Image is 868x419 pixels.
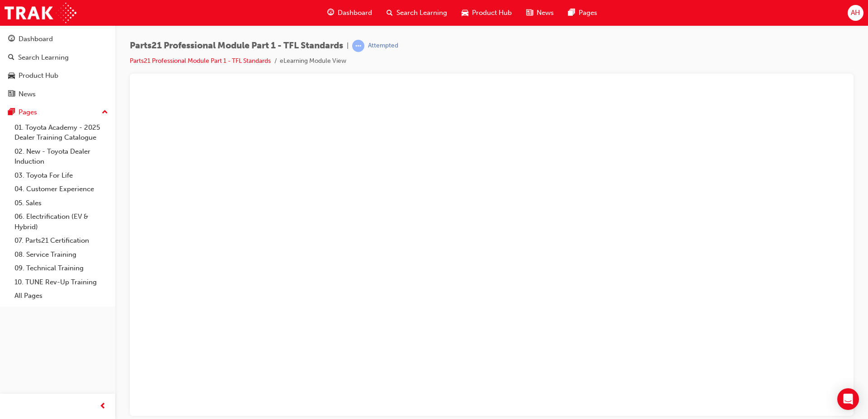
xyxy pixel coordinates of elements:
[11,169,112,183] a: 03. Toyota For Life
[11,234,112,248] a: 07. Parts21 Certification
[4,31,112,47] a: Dashboard
[4,49,112,66] a: Search Learning
[379,4,454,22] a: search-iconSearch Learning
[11,145,112,169] a: 02. New - Toyota Dealer Induction
[4,104,112,121] button: Pages
[347,41,349,51] span: |
[19,34,53,44] div: Dashboard
[19,89,36,99] div: News
[11,121,112,145] a: 01. Toyota Academy - 2025 Dealer Training Catalogue
[11,210,112,234] a: 06. Electrification (EV & Hybrid)
[519,4,561,22] a: news-iconNews
[11,261,112,275] a: 09. Technical Training
[8,108,15,117] span: pages-icon
[579,8,597,18] span: Pages
[327,7,334,19] span: guage-icon
[526,7,533,19] span: news-icon
[8,72,15,80] span: car-icon
[396,8,447,18] span: Search Learning
[18,52,69,63] div: Search Learning
[19,71,58,81] div: Product Hub
[11,248,112,262] a: 08. Service Training
[387,7,393,19] span: search-icon
[130,57,271,65] a: Parts21 Professional Module Part 1 - TFL Standards
[8,90,15,99] span: news-icon
[848,5,863,21] button: AH
[4,67,112,84] a: Product Hub
[368,42,398,50] div: Attempted
[4,29,112,104] button: DashboardSearch LearningProduct HubNews
[8,54,14,62] span: search-icon
[19,107,37,118] div: Pages
[280,56,346,66] li: eLearning Module View
[99,401,106,412] span: prev-icon
[837,388,859,410] div: Open Intercom Messenger
[472,8,512,18] span: Product Hub
[320,4,379,22] a: guage-iconDashboard
[568,7,575,19] span: pages-icon
[352,40,364,52] span: learningRecordVerb_ATTEMPT-icon
[454,4,519,22] a: car-iconProduct Hub
[561,4,604,22] a: pages-iconPages
[11,196,112,210] a: 05. Sales
[102,107,108,118] span: up-icon
[462,7,468,19] span: car-icon
[4,86,112,103] a: News
[130,41,343,51] span: Parts21 Professional Module Part 1 - TFL Standards
[537,8,554,18] span: News
[8,35,15,43] span: guage-icon
[5,3,76,23] img: Trak
[338,8,372,18] span: Dashboard
[11,275,112,289] a: 10. TUNE Rev-Up Training
[11,182,112,196] a: 04. Customer Experience
[11,289,112,303] a: All Pages
[851,8,860,18] span: AH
